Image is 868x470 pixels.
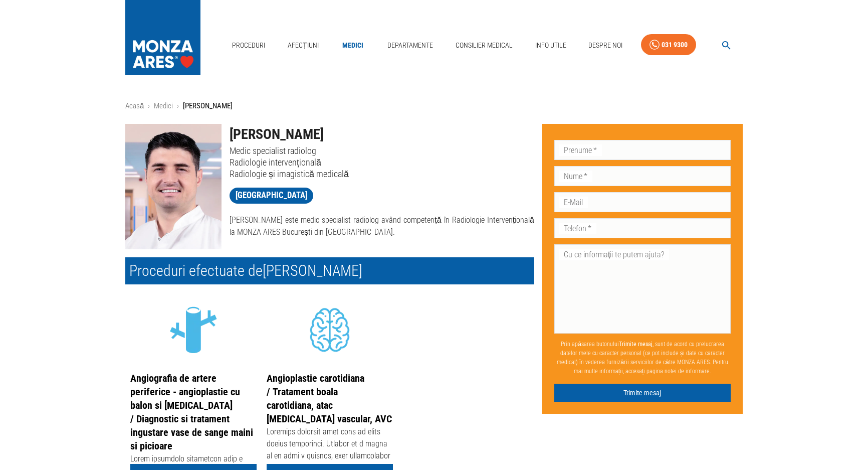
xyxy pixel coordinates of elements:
[230,188,313,204] a: [GEOGRAPHIC_DATA]
[177,100,179,112] li: ›
[230,124,534,145] h1: [PERSON_NAME]
[230,168,534,180] p: Radiologie și imagistică medicală
[230,156,534,168] p: Radiologie intervențională
[228,35,269,56] a: Proceduri
[452,35,517,56] a: Consilier Medical
[154,101,173,110] a: Medici
[125,257,534,284] h2: Proceduri efectuate de [PERSON_NAME]
[125,124,222,249] img: Dr. Cristian Peneoașu
[584,35,626,56] a: Despre Noi
[125,101,144,110] a: Acasă
[284,35,323,56] a: Afecțiuni
[554,336,731,380] p: Prin apăsarea butonului , sunt de acord cu prelucrarea datelor mele cu caracter personal (ce pot ...
[619,341,653,348] b: Trimite mesaj
[230,214,534,238] p: [PERSON_NAME] este medic specialist radiolog având competență în Radiologie Intervențională la MO...
[641,34,696,56] a: 031 9300
[267,372,392,425] a: Angioplastie carotidiana / Tratament boala carotidiana, atac [MEDICAL_DATA] vascular, AVC
[337,35,369,56] a: Medici
[230,145,534,156] p: Medic specialist radiolog
[531,35,570,56] a: Info Utile
[130,372,253,452] a: Angiografia de artere periferice - angioplastie cu balon si [MEDICAL_DATA] / Diagnostic si tratam...
[148,100,150,112] li: ›
[554,384,731,402] button: Trimite mesaj
[230,189,313,202] span: [GEOGRAPHIC_DATA]
[662,39,688,51] div: 031 9300
[183,100,233,112] p: [PERSON_NAME]
[125,100,743,112] nav: breadcrumb
[383,35,437,56] a: Departamente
